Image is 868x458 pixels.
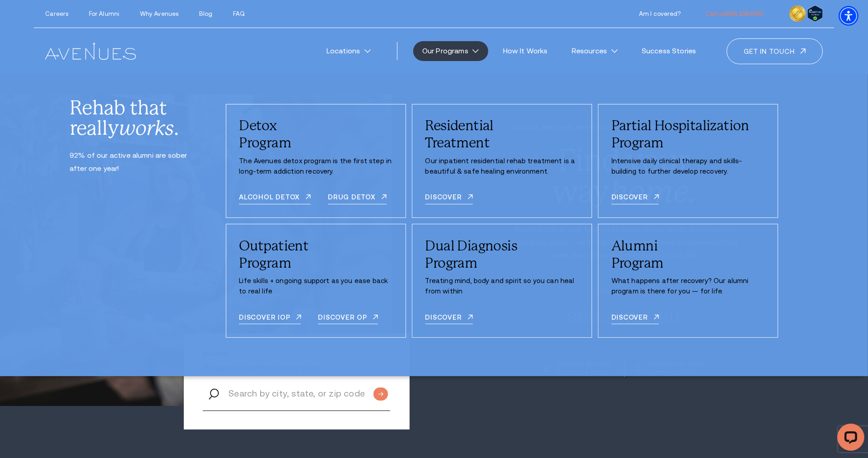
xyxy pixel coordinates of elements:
[494,41,557,61] a: How It Works
[425,156,579,177] p: Our inpatient residential rehab treatment is a beautiful & safe healing environment.
[727,38,822,64] a: Get in touch
[70,98,200,139] div: Rehab that really .
[830,420,868,458] iframe: LiveChat chat widget
[726,10,764,17] span: 866.338.6160
[89,10,119,17] a: For Alumni
[807,5,822,22] img: Verify Approval for www.avenuesrecovery.com
[199,10,213,17] a: Blog
[611,156,765,177] p: Intensive daily clinical therapy and skills-building to further develop recovery.
[633,41,705,61] a: Success Stories
[425,194,473,204] a: Discover
[226,104,406,218] div: /
[425,276,579,297] p: Treating mind, body and spirit so you can heal from within
[425,237,579,272] div: Dual Diagnosis Program
[239,237,392,272] div: Outpatient Program
[807,8,822,17] a: Verify Approval for www.avenuesrecovery.com - open in a new tab
[373,387,387,401] input: Submit button
[611,117,765,151] div: Partial Hospitalization Program
[239,276,392,297] p: Life skills + ongoing support as you ease back to real life
[705,10,764,17] a: call 866.338.6160
[639,10,681,17] a: Am I covered?
[598,224,778,338] div: /
[203,377,390,411] input: Search by city, state, or zip code
[45,10,68,17] a: Careers
[562,41,627,61] a: Resources
[412,104,592,218] div: /
[233,10,245,17] a: FAQ
[611,237,765,272] div: Alumni Program
[226,224,406,338] div: /
[598,104,778,218] div: /
[611,314,659,325] a: Discover
[611,276,765,297] p: What happens after recovery? Our alumni program is there for you — for life.
[425,117,579,151] div: Residential Treatment
[839,6,859,26] div: Accessibility Menu
[425,314,473,325] a: DISCOVER
[239,117,392,151] div: Detox Program
[413,41,488,61] a: Our Programs
[119,117,174,139] i: works
[239,156,392,177] p: The Avenues detox program is the first step in long-term addiction recovery.
[789,5,806,22] img: clock
[328,194,387,204] a: Drug detox
[239,314,301,325] a: DISCOVER IOP
[317,41,380,61] a: Locations
[611,194,659,204] a: Discover
[412,224,592,338] div: /
[70,149,200,175] p: 92% of our active alumni are sober after one year!
[239,194,311,204] a: Alcohol detox
[318,314,378,325] a: Discover OP
[140,10,178,17] a: Why Avenues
